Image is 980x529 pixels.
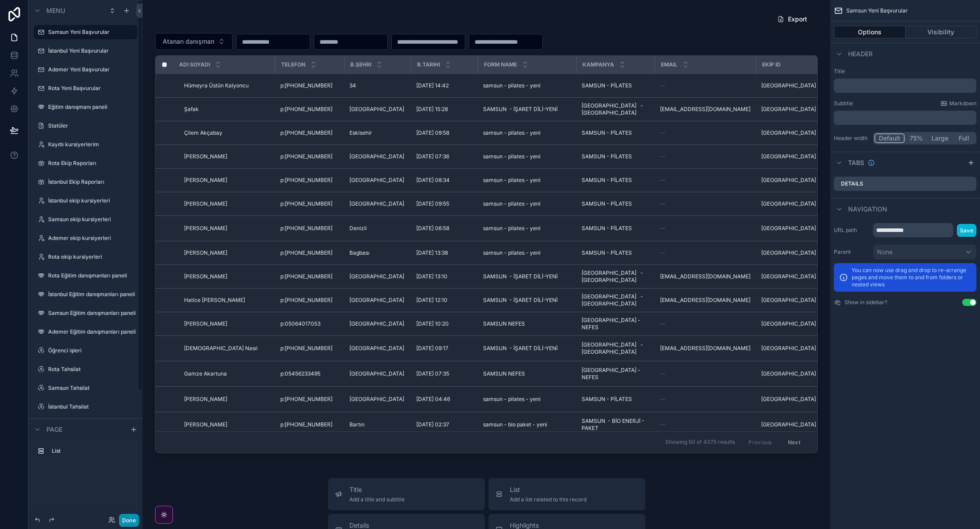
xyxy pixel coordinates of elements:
button: Options [834,26,906,38]
label: Rota Tahsilat [48,366,135,373]
span: Kampanya [582,61,614,68]
p: You can now use drag and drop to re-arrange pages and move them to and from folders or nested views [852,267,971,288]
button: None [873,244,976,260]
span: Header [848,50,873,58]
label: İstanbul Tahsilat [48,403,135,410]
label: Rota Yeni Başvurular [48,85,135,92]
span: Markdown [949,100,976,107]
button: Visibility [906,26,977,38]
button: Large [927,133,952,143]
button: 75% [905,133,927,143]
span: Page [46,425,62,434]
span: Navigation [848,205,887,214]
label: Parent [834,248,869,256]
span: Samsun Yeni Başvurular [846,7,908,14]
span: Add a title and subtitle [349,496,405,503]
button: Default [874,133,905,143]
label: Statüler [48,122,135,129]
span: Showing 50 of 4375 results [665,438,735,446]
span: None [877,248,893,256]
span: List [510,485,586,494]
div: scrollable content [29,440,143,467]
button: Full [952,133,975,143]
label: Rota Eğitim danışmanları paneli [48,272,135,279]
span: Menu [46,6,65,15]
label: Samsun Yeni Başvurular [48,29,132,36]
span: Adı soyadı [179,61,210,68]
label: List [52,447,134,455]
label: Ademer ekip kursiyerleri [48,235,135,242]
label: Rota ekip kursiyerleri [48,253,135,260]
label: İstanbul ekip kursiyerleri [48,197,135,204]
button: Done [119,514,139,527]
label: Samsun Tahsilat [48,384,135,392]
label: Subtitle [834,100,853,107]
span: Tabs [848,158,864,167]
label: URL path [834,227,869,234]
span: Form Name [484,61,517,68]
span: Ekip Id [762,61,781,68]
label: Samsun Eğitim danışmanları paneli [48,310,135,317]
span: b.tarihi [417,61,440,68]
div: scrollable content [834,79,976,93]
label: Ademer Yeni Başvurular [48,66,135,73]
label: Öğrenci işleri [48,347,135,354]
button: ListAdd a list related to this record [488,478,645,510]
label: Rota Ekip Raporları [48,160,135,167]
button: Save [957,224,976,237]
button: Next [782,435,807,449]
span: Add a list related to this record [510,496,586,503]
span: Email [661,61,677,68]
span: Title [349,485,405,494]
label: Samsun ekip kursiyerleri [48,216,135,223]
label: Ademer Eğitim danışmanları paneli [48,328,135,335]
span: Telefon [281,61,305,68]
label: İstanbul Ekip Raporları [48,178,135,186]
label: Title [834,68,976,75]
div: scrollable content [834,111,976,125]
label: Header width [834,135,869,142]
button: TitleAdd a title and subtitle [328,478,485,510]
label: Show in sidebar? [845,299,887,306]
label: Kayıtlı kursiyerlerim [48,141,135,148]
a: Markdown [940,100,976,107]
label: İstanbul Yeni Başvurular [48,47,135,54]
span: b.şehri [350,61,371,68]
label: Eğitim danışmanı paneli [48,103,135,111]
label: Details [841,180,863,187]
label: İstanbul Eğitim danışmanları paneli [48,291,135,298]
